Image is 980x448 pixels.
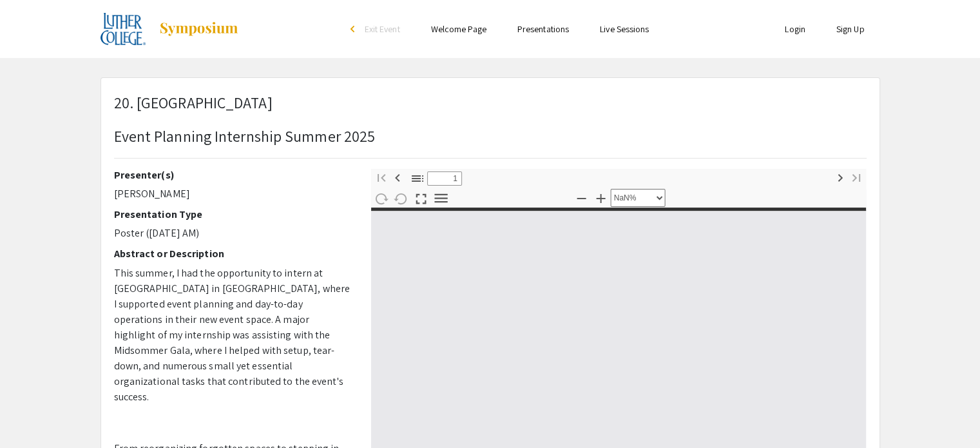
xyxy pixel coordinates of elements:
button: Last page [845,168,867,186]
iframe: Chat [925,390,970,438]
h2: Presentation Type [114,208,352,220]
a: Welcome Page [431,23,486,35]
a: Live Sessions [600,23,649,35]
a: 2025 Experiential Learning Showcase [101,13,240,45]
img: 2025 Experiential Learning Showcase [101,13,146,45]
a: Sign Up [836,23,865,35]
button: Previous Page [387,168,408,186]
a: Presentations [517,23,569,35]
p: [PERSON_NAME] [114,186,352,202]
button: Tools [430,189,452,208]
img: Symposium by ForagerOne [159,21,239,37]
a: Login [785,23,805,35]
div: arrow_back_ios [351,25,358,33]
select: Zoom [611,189,666,207]
button: Rotate Clockwise [370,189,392,208]
p: Event Planning Internship Summer 2025 [114,124,376,148]
p: Poster ([DATE] AM) [114,226,352,241]
h2: Abstract or Description [114,248,352,260]
button: Rotate Counterclockwise [390,189,412,208]
h2: Presenter(s) [114,169,352,181]
button: Next Page [829,168,851,186]
button: Toggle Sidebar [407,169,428,188]
button: Zoom Out [571,188,593,207]
span: This summer, I had the opportunity to intern at [GEOGRAPHIC_DATA] in [GEOGRAPHIC_DATA], where I s... [114,266,351,404]
p: 20. [GEOGRAPHIC_DATA] [114,91,376,114]
button: Zoom In [590,188,612,207]
button: First page [370,168,392,186]
input: Page [427,171,462,186]
span: Exit Event [365,23,400,35]
button: Switch to Presentation Mode [410,188,432,207]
